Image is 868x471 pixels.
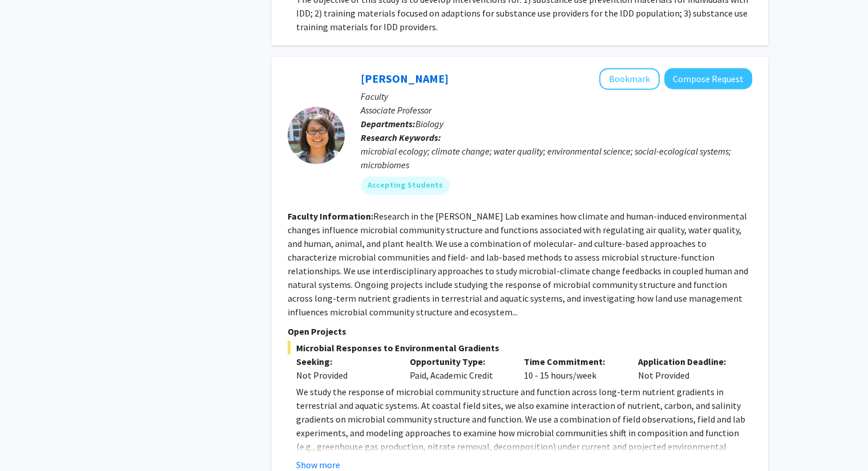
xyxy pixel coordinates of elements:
[296,368,393,381] div: Not Provided
[288,340,752,354] span: Microbial Responses to Environmental Gradients
[296,354,393,368] p: Seeking:
[401,354,515,381] div: Paid, Academic Credit
[524,354,621,368] p: Time Commitment:
[9,420,49,462] iframe: Chat
[361,144,752,172] div: microbial ecology; climate change; water quality; environmental science; social-ecological system...
[361,103,752,117] p: Associate Professor
[629,354,744,381] div: Not Provided
[296,384,752,466] p: We study the response of microbial community structure and function across long-term nutrient gra...
[361,176,450,194] mat-chip: Accepting Students
[361,90,752,103] p: Faculty
[638,354,735,368] p: Application Deadline:
[361,71,449,86] a: [PERSON_NAME]
[288,210,373,221] b: Faculty Information:
[599,68,660,90] button: Add Ariane Peralta to Bookmarks
[361,118,415,129] b: Departments:
[288,210,748,317] fg-read-more: Research in the [PERSON_NAME] Lab examines how climate and human-induced environmental changes in...
[515,354,629,381] div: 10 - 15 hours/week
[296,457,340,471] button: Show more
[361,132,441,143] b: Research Keywords:
[664,68,752,89] button: Compose Request to Ariane Peralta
[288,324,752,338] p: Open Projects
[415,118,443,129] span: Biology
[410,354,507,368] p: Opportunity Type:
